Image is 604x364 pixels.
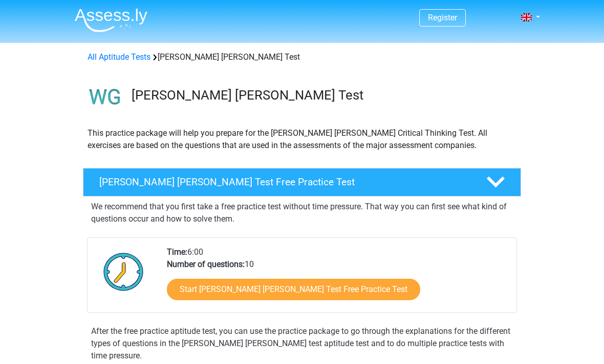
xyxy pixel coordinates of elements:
[79,168,525,197] a: [PERSON_NAME] [PERSON_NAME] Test Free Practice Test
[167,279,420,300] a: Start [PERSON_NAME] [PERSON_NAME] Test Free Practice Test
[75,8,147,32] img: Assessly
[99,176,470,188] h4: [PERSON_NAME] [PERSON_NAME] Test Free Practice Test
[428,13,457,22] a: Register
[159,246,516,312] div: 6:00 10
[87,325,517,362] div: After the free practice aptitude test, you can use the practice package to go through the explana...
[167,259,245,269] b: Number of questions:
[91,201,513,225] p: We recommend that you first take a free practice test without time pressure. That way you can fir...
[132,87,513,103] h3: [PERSON_NAME] [PERSON_NAME] Test
[167,247,187,257] b: Time:
[88,127,516,152] p: This practice package will help you prepare for the [PERSON_NAME] [PERSON_NAME] Critical Thinking...
[83,51,521,63] div: [PERSON_NAME] [PERSON_NAME] Test
[88,52,150,62] a: All Aptitude Tests
[83,76,127,119] img: watson glaser test
[98,246,149,297] img: Clock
